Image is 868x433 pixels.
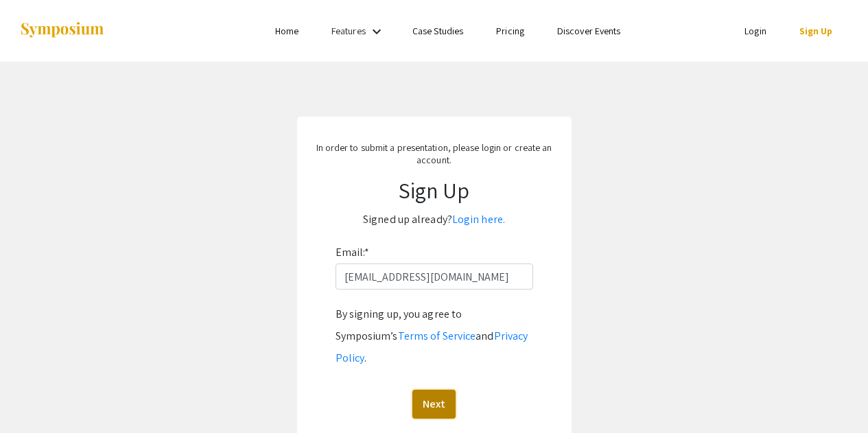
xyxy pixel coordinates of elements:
[557,25,621,37] a: Discover Events
[336,303,533,369] div: By signing up, you agree to Symposium’s and .
[799,25,833,37] a: Sign Up
[744,25,766,37] a: Login
[336,242,370,264] label: Email:
[496,25,524,37] a: Pricing
[311,209,558,231] p: Signed up already?
[398,329,476,343] a: Terms of Service
[331,25,366,37] a: Features
[452,212,505,226] a: Login here.
[10,371,58,423] iframe: Chat
[311,177,558,203] h1: Sign Up
[368,23,385,40] mat-icon: Expand Features list
[19,21,105,40] img: Symposium by ForagerOne
[311,141,558,166] p: In order to submit a presentation, please login or create an account.
[412,390,456,419] button: Next
[275,25,298,37] a: Home
[412,25,463,37] a: Case Studies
